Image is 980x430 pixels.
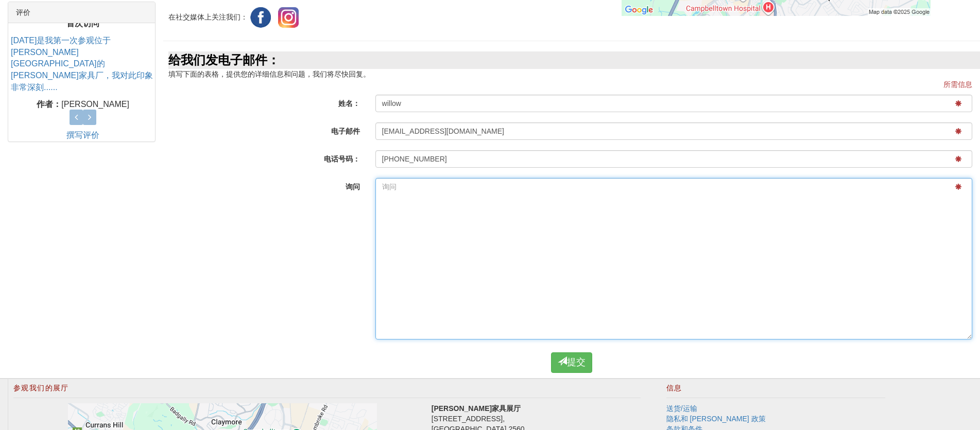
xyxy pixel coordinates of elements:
img: Facebook [248,5,273,30]
a: 隐私和 [PERSON_NAME] 政策 [666,415,766,423]
font: 作者： [37,100,61,109]
a: [DATE]是我第一次参观位于[PERSON_NAME][GEOGRAPHIC_DATA]的[PERSON_NAME]家具厂，我对此印象非常深刻...... [11,36,153,92]
button: 提交 [551,352,592,373]
font: [PERSON_NAME]家具展厅 [432,404,521,413]
font: 首次访问 [66,19,99,28]
font: 所需信息 [943,80,972,88]
input: 姓名： [375,95,972,112]
font: 姓名： [338,99,360,107]
img: Instagram [276,5,301,30]
font: [PERSON_NAME] [61,100,129,109]
font: 在社交媒体上关注我们： [168,12,248,21]
a: 撰写评价 [66,131,99,139]
font: 给我们发电子邮件： [168,53,280,67]
font: 评价 [16,8,30,16]
font: 询问 [346,183,360,191]
font: [STREET_ADDRESS], [432,415,505,423]
font: 信息 [666,384,682,392]
font: 提交 [567,357,586,367]
font: 填写下面的表格，提供您的详细信息和问题，我们将尽快回复。 [168,70,370,78]
font: 电子邮件 [331,127,360,135]
input: 电话号码： [375,150,972,168]
a: 送货/运输 [666,404,697,413]
input: 电子邮件 [375,122,972,140]
font: 参观我们的展厅 [13,384,69,392]
font: 电话号码： [324,155,360,163]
